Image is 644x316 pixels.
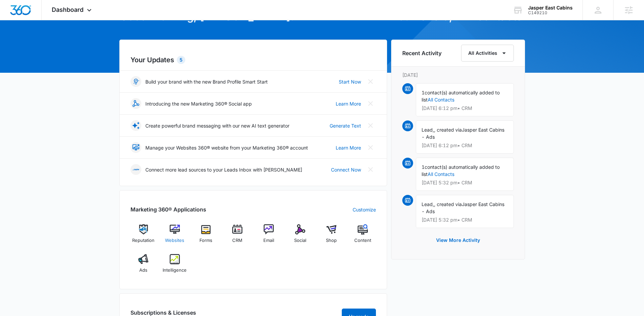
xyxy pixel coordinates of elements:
h2: Marketing 360® Applications [130,205,206,213]
a: Ads [130,254,157,278]
a: Learn More [336,100,361,107]
span: contact(s) automatically added to list [422,164,500,177]
span: , created via [434,127,462,133]
a: Reputation [130,224,157,249]
span: Reputation [132,237,154,244]
p: [DATE] 5:32 pm • CRM [422,180,508,185]
a: Content [350,224,376,249]
span: Email [263,237,274,244]
span: Dashboard [52,6,84,13]
a: Intelligence [162,254,188,278]
div: 5 [177,56,185,64]
span: Ads [139,267,147,274]
h6: Recent Activity [402,49,442,57]
a: Start Now [339,78,361,85]
p: [DATE] 5:32 pm • CRM [422,218,508,222]
button: Close [365,120,376,131]
span: Forms [199,237,212,244]
a: Forms [193,224,219,249]
span: , created via [434,201,462,207]
a: All Contacts [428,171,454,177]
div: account id [528,10,573,15]
p: Create powerful brand messaging with our new AI text generator [145,122,289,129]
span: Intelligence [163,267,187,274]
button: Close [365,142,376,153]
p: [DATE] [402,71,514,78]
p: [DATE] 6:12 pm • CRM [422,106,508,111]
span: Social [294,237,306,244]
span: Shop [326,237,337,244]
a: Customize [353,206,376,213]
span: contact(s) automatically added to list [422,90,500,103]
span: Websites [165,237,184,244]
a: CRM [224,224,251,249]
span: Lead, [422,127,434,133]
button: Close [365,98,376,109]
button: View More Activity [429,232,487,248]
p: Build your brand with the new Brand Profile Smart Start [145,78,268,85]
a: All Contacts [428,97,454,103]
a: Shop [318,224,344,249]
p: Introducing the new Marketing 360® Social app [145,100,252,107]
h2: Your Updates [130,55,376,65]
span: Jasper East Cabins - Ads [422,127,504,140]
button: Close [365,76,376,87]
span: Content [354,237,371,244]
span: Lead, [422,201,434,207]
p: Connect more lead sources to your Leads Inbox with [PERSON_NAME] [145,166,302,173]
a: Generate Text [330,122,361,129]
button: All Activities [461,45,514,62]
a: Email [256,224,282,249]
a: Websites [162,224,188,249]
p: [DATE] 6:12 pm • CRM [422,143,508,148]
span: 1 [422,90,425,95]
a: Learn More [336,144,361,151]
span: CRM [232,237,242,244]
p: Manage your Websites 360® website from your Marketing 360® account [145,144,308,151]
span: Jasper East Cabins - Ads [422,201,504,214]
button: Close [365,164,376,175]
div: account name [528,5,573,10]
a: Social [287,224,313,249]
a: Connect Now [331,166,361,173]
span: 1 [422,164,425,170]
